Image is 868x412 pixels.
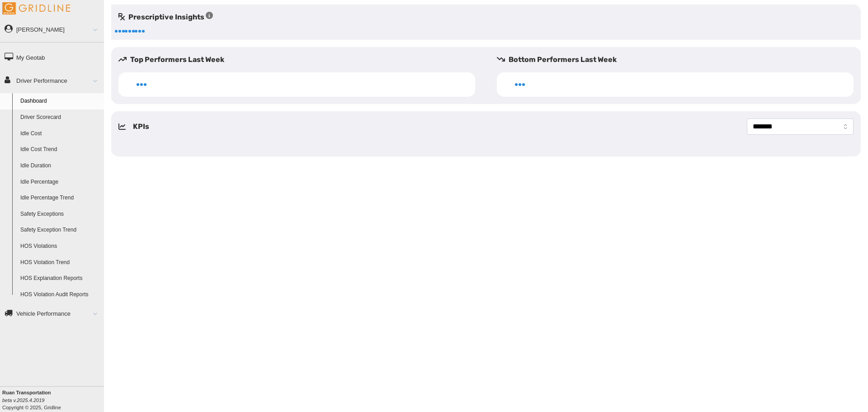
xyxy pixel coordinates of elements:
[2,390,51,395] b: Ruan Transportation
[2,398,44,403] i: beta v.2025.4.2019
[16,158,104,174] a: Idle Duration
[133,121,149,132] h5: KPIs
[2,389,104,411] div: Copyright © 2025, Gridline
[16,93,104,109] a: Dashboard
[16,109,104,126] a: Driver Scorecard
[497,54,861,65] h5: Bottom Performers Last Week
[118,12,213,23] h5: Prescriptive Insights
[16,222,104,238] a: Safety Exception Trend
[16,174,104,190] a: Idle Percentage
[16,206,104,223] a: Safety Exceptions
[16,190,104,206] a: Idle Percentage Trend
[16,255,104,271] a: HOS Violation Trend
[2,2,70,14] img: Gridline
[118,54,482,65] h5: Top Performers Last Week
[16,238,104,255] a: HOS Violations
[16,142,104,158] a: Idle Cost Trend
[16,287,104,303] a: HOS Violation Audit Reports
[16,126,104,142] a: Idle Cost
[16,270,104,287] a: HOS Explanation Reports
